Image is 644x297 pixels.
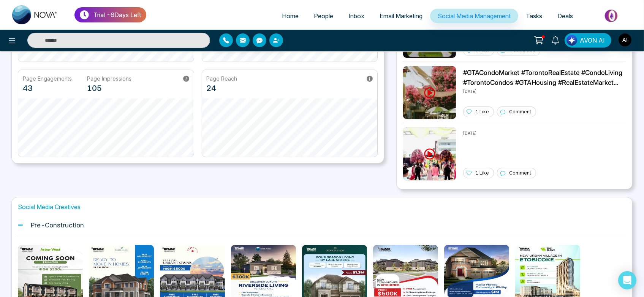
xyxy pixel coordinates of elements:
[618,271,636,289] div: Open Intercom Messenger
[403,66,456,119] img: Unable to load img.
[526,12,542,20] span: Tasks
[306,9,341,23] a: People
[430,9,518,23] a: Social Media Management
[566,35,577,46] img: Lead Flow
[580,36,605,45] span: AVON AI
[550,9,581,23] a: Deals
[619,33,631,46] img: User Avatar
[584,7,639,24] img: Market-place.gif
[348,12,364,20] span: Inbox
[565,33,611,48] button: AVON AI
[282,12,299,20] span: Home
[23,75,72,83] p: Page Engagements
[18,203,626,211] h1: Social Media Creatives
[274,9,306,23] a: Home
[372,9,430,23] a: Email Marketing
[12,5,58,24] img: Nova CRM Logo
[207,83,237,94] p: 24
[509,170,531,176] p: Comment
[93,10,141,19] p: Trial - 6 Days Left
[438,12,511,20] span: Social Media Management
[463,87,626,94] p: [DATE]
[87,83,131,94] p: 105
[557,12,573,20] span: Deals
[509,108,531,115] p: Comment
[475,108,489,115] p: 1 Like
[23,83,72,94] p: 43
[341,9,372,23] a: Inbox
[518,9,550,23] a: Tasks
[87,75,131,83] p: Page Impressions
[475,170,489,176] p: 1 Like
[31,221,84,229] h1: Pre-Construction
[403,127,456,181] img: Unable to load img.
[380,12,422,20] span: Email Marketing
[463,129,536,136] p: [DATE]
[463,68,626,87] p: #GTACondoMarket #TorontoRealEstate #CondoLiving #TorontoCondos #GTAHousing #RealEstateMarket #Con...
[314,12,333,20] span: People
[207,75,237,83] p: Page Reach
